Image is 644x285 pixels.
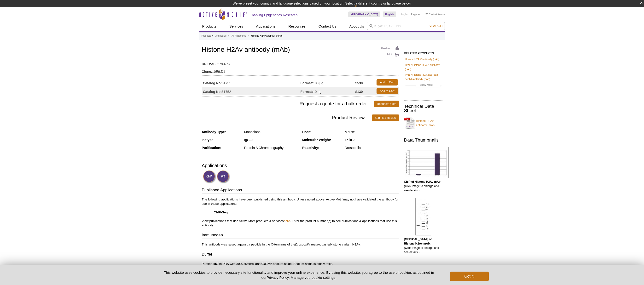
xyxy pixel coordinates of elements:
h2: RELATED PRODUCTS [404,48,442,57]
img: Histone H2Av antibody (mAb) tested by ChIP. [404,147,449,178]
a: Products [199,22,219,31]
p: (Click image to enlarge and see details.) [404,180,442,193]
input: Keyword, Cat. No. [367,22,445,30]
img: Western Blot Validated [217,170,230,183]
li: Histone H2Av antibody (mAb) [251,34,283,37]
div: IgG2a [244,138,299,142]
a: Histone H2Av antibody (mAb) [404,116,442,130]
strong: Format: [301,90,313,94]
strong: Catalog No: [203,90,222,94]
b: [MEDICAL_DATA] of Histone H2Av mAb. [404,238,432,245]
td: 61752 [202,87,301,95]
strong: Clone: [202,69,212,74]
span: Request a quote for a bulk order [202,101,374,107]
a: Show More [405,83,441,88]
a: Feedback [381,46,399,51]
strong: Molecular Weight: [302,138,331,142]
p: This antibody was raised against a peptide in the C-terminus of the Histone variant H2Av. [202,242,399,247]
a: Submit a Review [372,114,399,121]
div: Mouse [345,130,399,134]
a: [GEOGRAPHIC_DATA] [348,11,381,17]
td: AB_2793757 [202,59,399,67]
strong: Host: [302,130,311,134]
a: Privacy Policy [267,275,289,279]
div: 15 kDa [345,138,399,142]
strong: ChIP-Seq [214,211,228,214]
button: Search [427,24,444,28]
h3: Published Applications [202,187,399,194]
strong: RRID: [202,62,211,66]
h2: Data Thumbnails [404,138,442,142]
a: Products [202,34,211,38]
strong: Isotype: [202,138,215,142]
strong: $530 [355,81,363,85]
a: Htz1 / Histone H2A.Z antibody (pAb) [405,63,441,71]
h2: Enabling Epigenetics Research [250,13,298,17]
strong: Catalog No: [203,81,222,85]
h1: Histone H2Av antibody (mAb) [202,46,399,54]
a: Add to Cart [377,88,398,94]
img: ChIP Validated [203,170,216,183]
h3: Immunogen [202,232,399,239]
a: Applications [253,22,278,31]
a: All Antibodies [232,34,246,38]
strong: Antibody Type: [202,130,226,134]
a: Resources [285,22,308,31]
li: (0 items) [425,11,445,17]
a: Request Quote [374,101,399,107]
div: Protein A Chromatography [244,146,299,150]
li: | [409,11,410,17]
a: here [284,219,290,223]
img: Change Here [354,4,367,15]
a: Register [411,13,421,16]
img: Histone H2Av antibody (mAb) tested by Western blot. [415,198,431,235]
b: ChIP of Histone H2Av mAb. [404,180,441,183]
li: » [228,34,230,37]
h3: Applications [202,162,399,169]
a: Login [401,13,407,16]
i: Drosophila melanogaster [295,243,330,246]
strong: Format: [301,81,313,85]
h3: Buffer [202,251,399,258]
li: » [212,34,214,37]
span: Product Review [202,114,372,121]
div: Drosophila [345,146,399,150]
a: English [383,11,396,17]
strong: $130 [355,90,363,94]
strong: Reactivity: [302,146,319,150]
a: Services [226,22,246,31]
p: This website uses cookies to provide necessary site functionality and improve your online experie... [156,270,442,280]
td: 10E9.D1 [202,67,399,74]
td: 10 µg [301,87,355,95]
a: Add to Cart [377,79,398,85]
h2: Technical Data Sheet [404,104,442,113]
a: About Us [346,22,367,31]
a: Antibodies [215,34,226,38]
button: Got it! [450,272,488,281]
button: cookie settings [312,275,335,279]
p: The following applications have been published using this antibody. Unless noted above, Active Mo... [202,197,399,228]
li: » [248,34,249,37]
a: Pht1 / Histone H2A.Zac (pan-acetyl) antibody (pAb) [405,73,441,81]
td: 100 µg [301,78,355,87]
div: Monoclonal [244,130,299,134]
p: (Click image to enlarge and see details.) [404,237,442,254]
a: Print [381,52,399,58]
td: 61751 [202,78,301,87]
a: Cart [425,13,434,16]
a: Contact Us [316,22,339,31]
p: Purified IgG in PBS with 30% glycerol and 0.035% sodium azide. Sodium azide is highly toxic. [202,262,399,266]
img: Your Cart [425,13,428,15]
strong: Purification: [202,146,221,150]
a: Histone H2A.Z antibody (pAb) [405,57,439,61]
span: Search [429,24,442,28]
